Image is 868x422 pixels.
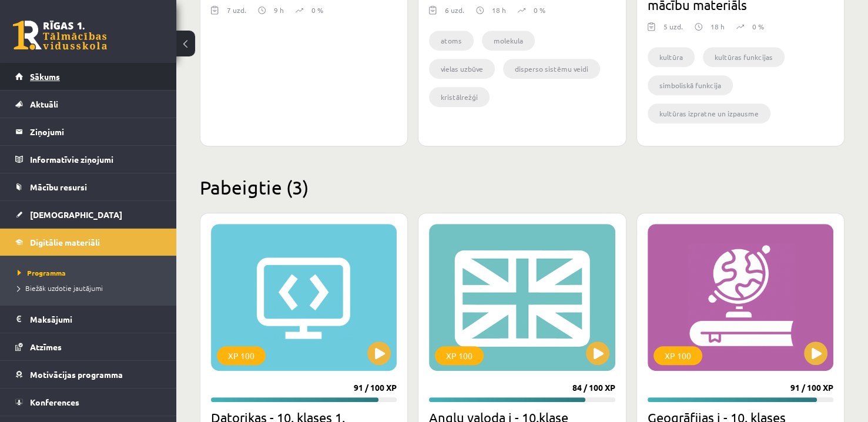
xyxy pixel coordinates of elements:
li: atoms [429,31,474,51]
div: XP 100 [653,346,702,365]
h2: Pabeigtie (3) [200,176,844,199]
a: Biežāk uzdotie jautājumi [18,283,165,293]
li: molekula [482,31,535,51]
p: 0 % [752,21,764,32]
div: XP 100 [217,346,266,365]
span: Konferences [30,397,79,407]
span: Aktuāli [30,99,58,109]
legend: Informatīvie ziņojumi [30,146,162,173]
li: kultūras izpratne un izpausme [648,103,770,123]
p: 18 h [492,5,506,15]
a: Informatīvie ziņojumi [15,146,162,173]
a: Konferences [15,388,162,416]
legend: Maksājumi [30,306,162,333]
li: vielas uzbūve [429,59,495,79]
li: kristālrežģi [429,87,490,107]
div: XP 100 [435,346,484,365]
p: 0 % [534,5,545,15]
span: Motivācijas programma [30,369,123,380]
li: kultūra [648,47,695,67]
div: 5 uzd. [663,21,683,39]
div: 7 uzd. [227,5,246,22]
span: [DEMOGRAPHIC_DATA] [30,209,122,220]
li: simboliskā funkcija [648,75,733,95]
a: Ziņojumi [15,118,162,145]
a: Atzīmes [15,333,162,360]
span: Sākums [30,71,60,82]
a: Digitālie materiāli [15,229,162,256]
span: Biežāk uzdotie jautājumi [18,283,103,293]
span: Atzīmes [30,341,62,352]
li: kultūras funkcijas [703,47,785,67]
p: 0 % [311,5,323,15]
a: Mācību resursi [15,173,162,200]
a: Motivācijas programma [15,361,162,388]
p: 18 h [711,21,725,32]
a: Programma [18,267,165,278]
p: 9 h [274,5,284,15]
a: Aktuāli [15,91,162,118]
span: Mācību resursi [30,182,87,192]
li: disperso sistēmu veidi [503,59,600,79]
span: Programma [18,268,66,277]
a: Sākums [15,63,162,90]
a: Maksājumi [15,306,162,333]
a: Rīgas 1. Tālmācības vidusskola [13,21,107,50]
a: [DEMOGRAPHIC_DATA] [15,201,162,228]
legend: Ziņojumi [30,118,162,145]
span: Digitālie materiāli [30,237,100,247]
div: 6 uzd. [445,5,464,22]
